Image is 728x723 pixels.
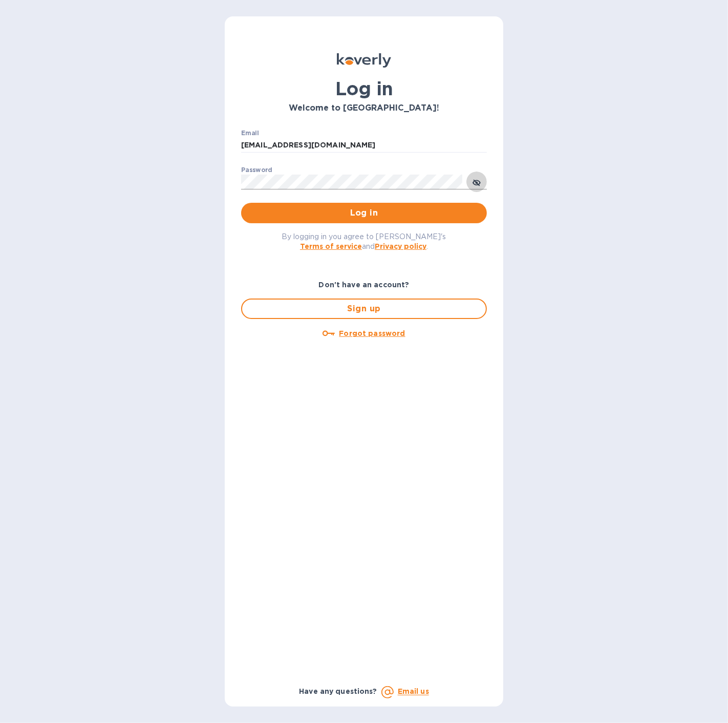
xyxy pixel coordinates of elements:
button: toggle password visibility [466,172,487,192]
button: Log in [241,203,487,223]
input: Enter email address [241,138,487,153]
a: Privacy policy [375,242,426,250]
a: Terms of service [300,242,362,250]
img: Koverly [337,53,391,68]
label: Password [241,167,272,173]
button: Sign up [241,299,487,319]
span: By logging in you agree to [PERSON_NAME]'s and . [282,232,446,250]
span: Sign up [250,303,478,315]
b: Have any questions? [299,687,377,695]
h1: Log in [241,78,487,99]
h3: Welcome to [GEOGRAPHIC_DATA]! [241,103,487,113]
a: Email us [398,688,429,696]
label: Email [241,130,259,136]
u: Forgot password [339,329,405,337]
span: Log in [249,207,479,219]
b: Don't have an account? [319,281,410,289]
